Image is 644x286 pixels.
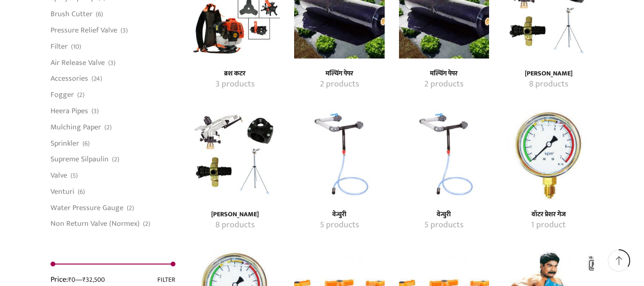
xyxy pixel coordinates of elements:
img: रेन गन [190,110,280,200]
span: ₹32,500 [82,274,105,285]
span: (24) [92,74,102,84]
h4: मल्चिंग पेपर [409,70,479,78]
span: (2) [127,203,134,213]
a: Sprinkler [51,135,79,151]
span: (2) [112,155,119,164]
span: (3) [121,26,128,35]
img: वेन्चुरी [399,110,489,200]
span: (3) [108,58,115,68]
span: (6) [96,10,103,19]
mark: 5 products [424,219,463,232]
img: वॉटर प्रेशर गेज [503,110,593,200]
mark: 8 products [215,219,255,232]
span: (6) [82,139,90,148]
a: Accessories [51,71,88,87]
a: Visit product category मल्चिंग पेपर [305,70,374,78]
span: (6) [78,187,85,197]
h4: वॉटर प्रेशर गेज [514,211,583,219]
a: Visit product category रेन गन [514,70,583,78]
a: Visit product category रेन गन [514,78,583,91]
mark: 2 products [320,78,359,91]
a: Visit product category मल्चिंग पेपर [305,78,374,91]
a: Visit product category मल्चिंग पेपर [409,78,479,91]
img: वेन्चुरी [294,110,384,200]
a: Non Return Valve (Normex) [51,216,140,229]
button: Filter [157,274,175,285]
a: Fogger [51,87,74,103]
a: Visit product category वेन्चुरी [305,211,374,219]
a: Heera Pipes [51,103,88,119]
a: Pressure Relief Valve [51,22,117,39]
span: (10) [71,42,81,52]
a: Brush Cutter [51,6,92,22]
a: Visit product category वॉटर प्रेशर गेज [503,110,593,200]
a: Visit product category रेन गन [200,211,269,219]
a: Visit product category वॉटर प्रेशर गेज [514,211,583,219]
a: Visit product category वेन्चुरी [294,110,384,200]
mark: 5 products [320,219,359,232]
h4: वेन्चुरी [409,211,479,219]
mark: 8 products [529,78,568,91]
a: Filter [51,38,68,54]
a: Visit product category मल्चिंग पेपर [409,70,479,78]
a: Visit product category वॉटर प्रेशर गेज [514,219,583,232]
span: (2) [104,123,112,132]
a: Visit product category वेन्चुरी [399,110,489,200]
a: Visit product category रेन गन [190,110,280,200]
mark: 1 product [531,219,566,232]
span: (3) [92,106,99,116]
h4: मल्चिंग पेपर [305,70,374,78]
h4: वेन्चुरी [305,211,374,219]
a: Visit product category वेन्चुरी [305,219,374,232]
a: Visit product category ब्रश कटर [200,78,269,91]
a: Visit product category वेन्चुरी [409,211,479,219]
a: Water Pressure Gauge [51,200,123,216]
a: Visit product category वेन्चुरी [409,219,479,232]
a: Visit product category रेन गन [200,219,269,232]
span: ₹0 [68,274,75,285]
div: Price: — [51,274,105,285]
h4: [PERSON_NAME] [514,70,583,78]
span: (2) [143,219,150,229]
span: (2) [77,90,84,100]
a: Mulching Paper [51,119,101,135]
a: Venturi [51,183,74,200]
a: Supreme Silpaulin [51,151,109,168]
mark: 2 products [424,78,463,91]
mark: 3 products [215,78,255,91]
a: Visit product category ब्रश कटर [200,70,269,78]
h4: [PERSON_NAME] [200,211,269,219]
a: Valve [51,168,67,184]
span: (5) [71,171,78,180]
h4: ब्रश कटर [200,70,269,78]
a: Air Release Valve [51,54,105,71]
